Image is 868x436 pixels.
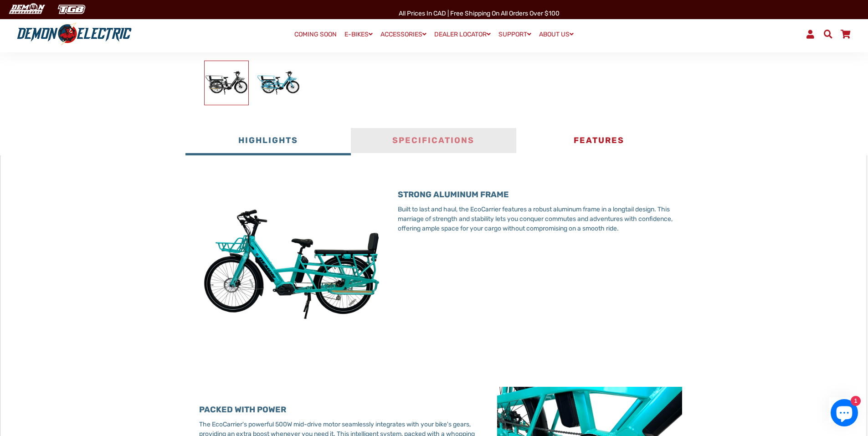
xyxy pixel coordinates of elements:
button: Specifications [351,128,516,155]
button: Features [516,128,682,155]
a: ABOUT US [536,28,577,41]
a: SUPPORT [495,28,534,41]
img: Demon Electric logo [14,22,135,46]
button: Highlights [185,128,351,155]
img: Ecocarrier Cargo E-Bike [257,61,300,105]
img: TGB Canada [53,2,90,17]
h3: PACKED WITH POWER [199,405,483,415]
a: DEALER LOCATOR [431,28,494,41]
a: COMING SOON [291,28,340,41]
img: Demon Electric [5,2,48,17]
p: Built to last and haul, the EcoCarrier features a robust aluminum frame in a longtail design. Thi... [398,205,682,233]
a: E-BIKES [341,28,376,41]
inbox-online-store-chat: Shopify online store chat [828,399,861,429]
span: All Prices in CAD | Free shipping on all orders over $100 [399,10,560,17]
a: ACCESSORIES [377,28,430,41]
img: Ecocarrier Cargo E-Bike [205,61,248,105]
h3: STRONG ALUMINUM FRAME [398,190,682,200]
img: R2LECD-min.jpg [199,172,384,357]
